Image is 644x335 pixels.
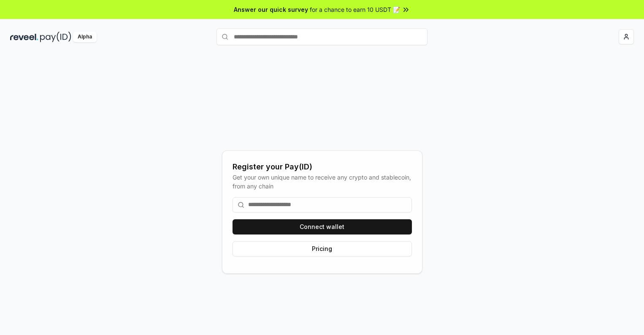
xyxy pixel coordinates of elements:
div: Alpha [73,32,97,42]
div: Get your own unique name to receive any crypto and stablecoin, from any chain [233,173,412,191]
img: reveel_dark [10,32,38,42]
button: Connect wallet [233,219,412,234]
div: Register your Pay(ID) [233,161,412,173]
span: for a chance to earn 10 USDT 📝 [310,5,400,14]
span: Answer our quick survey [234,5,308,14]
button: Pricing [233,241,412,256]
img: pay_id [40,32,71,42]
